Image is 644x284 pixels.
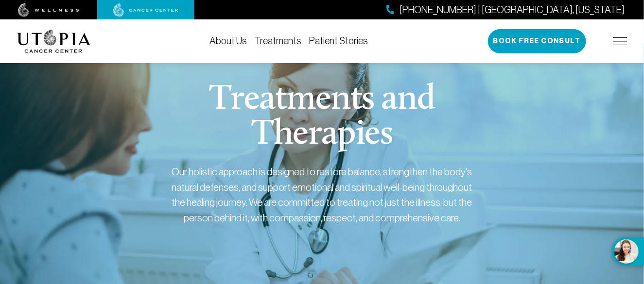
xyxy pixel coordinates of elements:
[310,35,368,46] a: Patient Stories
[172,164,473,225] div: Our holistic approach is designed to restore balance, strengthen the body's natural defenses, and...
[400,3,625,17] span: [PHONE_NUMBER] | [GEOGRAPHIC_DATA], [US_STATE]
[136,83,508,152] h1: Treatments and Therapies
[17,30,90,53] img: logo
[386,3,625,17] a: [PHONE_NUMBER] | [GEOGRAPHIC_DATA], [US_STATE]
[18,3,79,17] img: wellness
[113,3,178,17] img: cancer center
[210,35,247,46] a: About Us
[613,37,627,45] img: icon-hamburger
[255,35,302,46] a: Treatments
[488,29,586,53] button: Book Free Consult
